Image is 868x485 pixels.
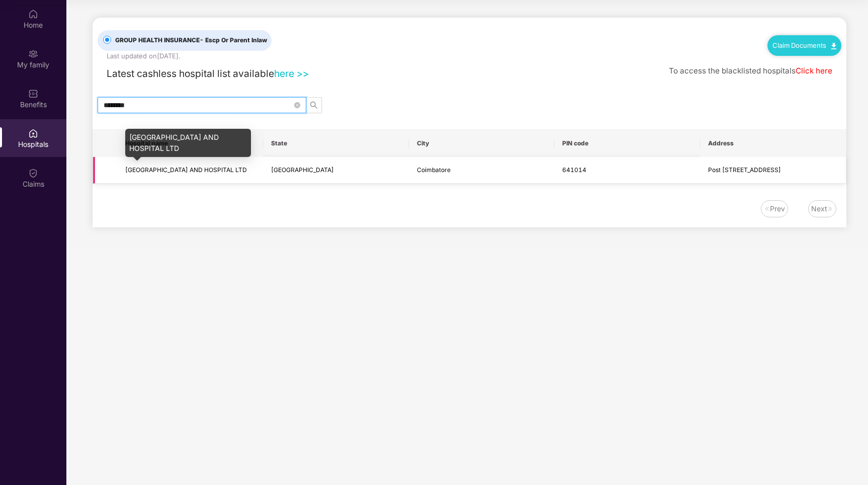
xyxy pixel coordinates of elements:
span: Address [708,139,838,147]
th: PIN code [554,130,700,157]
th: City [409,130,555,157]
img: svg+xml;base64,PHN2ZyBpZD0iSG9tZSIgeG1sbnM9Imh0dHA6Ly93d3cudzMub3JnLzIwMDAvc3ZnIiB3aWR0aD0iMjAiIG... [28,9,38,19]
span: Coimbatore [417,166,451,174]
a: here >> [274,67,309,79]
img: svg+xml;base64,PHN2ZyB4bWxucz0iaHR0cDovL3d3dy53My5vcmcvMjAwMC9zdmciIHdpZHRoPSIxMC40IiBoZWlnaHQ9Ij... [831,43,836,49]
span: - Escp Or Parent Inlaw [200,36,267,44]
span: close-circle [294,102,300,108]
img: svg+xml;base64,PHN2ZyBpZD0iQ2xhaW0iIHhtbG5zPSJodHRwOi8vd3d3LnczLm9yZy8yMDAwL3N2ZyIgd2lkdGg9IjIwIi... [28,168,38,178]
td: KOVAI MEDICAL CENTRE AND HOSPITAL LTD [117,157,263,184]
img: svg+xml;base64,PHN2ZyBpZD0iQmVuZWZpdHMiIHhtbG5zPSJodHRwOi8vd3d3LnczLm9yZy8yMDAwL3N2ZyIgd2lkdGg9Ij... [28,89,38,99]
div: Prev [770,203,785,214]
img: svg+xml;base64,PHN2ZyB4bWxucz0iaHR0cDovL3d3dy53My5vcmcvMjAwMC9zdmciIHdpZHRoPSIxNiIgaGVpZ2h0PSIxNi... [827,206,833,212]
span: Post [STREET_ADDRESS] [708,166,781,174]
span: GROUP HEALTH INSURANCE [111,36,271,45]
a: Claim Documents [772,41,836,49]
span: Latest cashless hospital list available [107,67,274,79]
div: Next [811,203,827,214]
img: svg+xml;base64,PHN2ZyBpZD0iSG9zcGl0YWxzIiB4bWxucz0iaHR0cDovL3d3dy53My5vcmcvMjAwMC9zdmciIHdpZHRoPS... [28,128,38,138]
span: search [306,101,321,109]
th: Hospital name [117,130,263,157]
button: search [306,97,322,113]
td: Tamil Nadu [263,157,409,184]
span: 641014 [562,166,586,174]
span: To access the blacklisted hospitals [669,66,796,75]
span: [GEOGRAPHIC_DATA] [271,166,334,174]
th: State [263,130,409,157]
div: [GEOGRAPHIC_DATA] AND HOSPITAL LTD [125,129,251,157]
img: svg+xml;base64,PHN2ZyB3aWR0aD0iMjAiIGhlaWdodD0iMjAiIHZpZXdCb3g9IjAgMCAyMCAyMCIgZmlsbD0ibm9uZSIgeG... [28,49,38,59]
td: Post Box No 3209, Avanashi Road [700,157,846,184]
div: Last updated on [DATE] . [107,51,181,61]
th: Address [700,130,846,157]
span: [GEOGRAPHIC_DATA] AND HOSPITAL LTD [125,166,247,174]
span: close-circle [294,101,300,110]
td: Coimbatore [409,157,555,184]
img: svg+xml;base64,PHN2ZyB4bWxucz0iaHR0cDovL3d3dy53My5vcmcvMjAwMC9zdmciIHdpZHRoPSIxNiIgaGVpZ2h0PSIxNi... [764,206,770,212]
a: Click here [796,66,832,75]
